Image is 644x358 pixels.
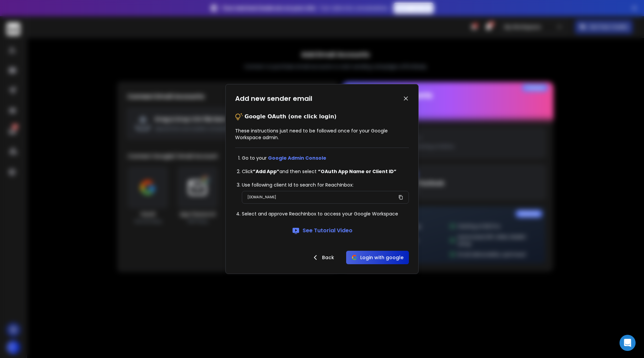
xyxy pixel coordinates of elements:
[242,182,409,188] li: Use following client Id to search for ReachInbox:
[318,168,396,175] strong: “OAuth App Name or Client ID”
[346,251,409,264] button: Login with google
[245,113,336,121] p: Google OAuth (one click login)
[620,335,636,351] div: Open Intercom Messenger
[306,251,339,264] button: Back
[242,168,409,175] li: Click and then select
[268,155,326,161] a: Google Admin Console
[235,94,312,103] h1: Add new sender email
[292,227,353,235] a: See Tutorial Video
[242,210,409,217] li: Select and approve ReachInbox to access your Google Workspace
[235,127,409,141] p: These instructions just need to be followed once for your Google Workspace admin.
[248,194,276,201] p: [DOMAIN_NAME]
[242,155,409,161] li: Go to your
[253,168,279,175] strong: ”Add App”
[235,113,243,121] img: tips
